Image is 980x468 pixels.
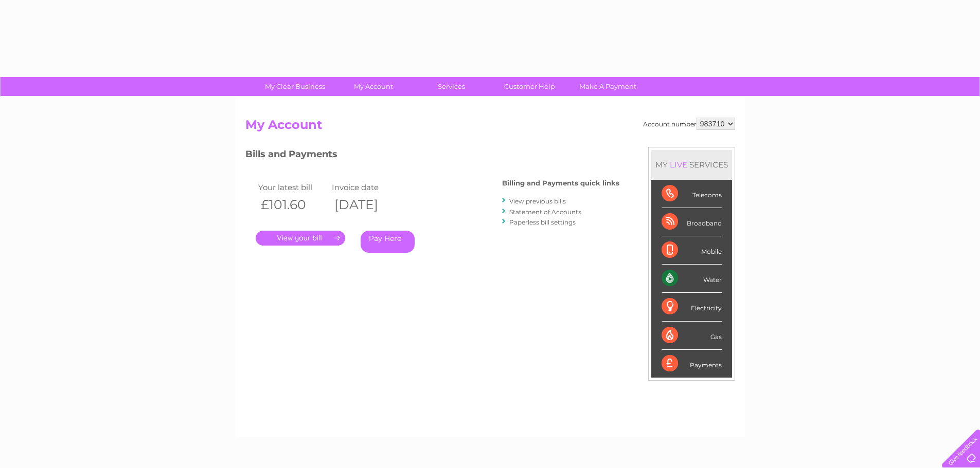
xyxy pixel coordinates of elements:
div: Broadband [662,208,722,236]
h2: My Account [245,118,735,137]
div: Account number [643,118,735,130]
a: . [256,231,345,246]
a: Customer Help [487,77,572,96]
div: Telecoms [662,180,722,208]
a: View previous bills [509,197,566,205]
a: Pay Here [361,231,415,253]
a: Statement of Accounts [509,208,581,216]
td: Invoice date [329,180,403,194]
div: LIVE [668,160,689,170]
a: My Clear Business [253,77,337,96]
h3: Bills and Payments [245,147,619,165]
div: Water [662,265,722,293]
div: Mobile [662,236,722,265]
td: Your latest bill [256,180,330,194]
a: Make A Payment [565,77,650,96]
div: MY SERVICES [651,150,732,179]
a: Paperless bill settings [509,218,576,226]
th: [DATE] [329,194,403,215]
div: Gas [662,322,722,350]
th: £101.60 [256,194,330,215]
div: Payments [662,350,722,378]
a: Services [409,77,494,96]
div: Electricity [662,293,722,321]
a: My Account [331,77,416,96]
h4: Billing and Payments quick links [502,179,619,187]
